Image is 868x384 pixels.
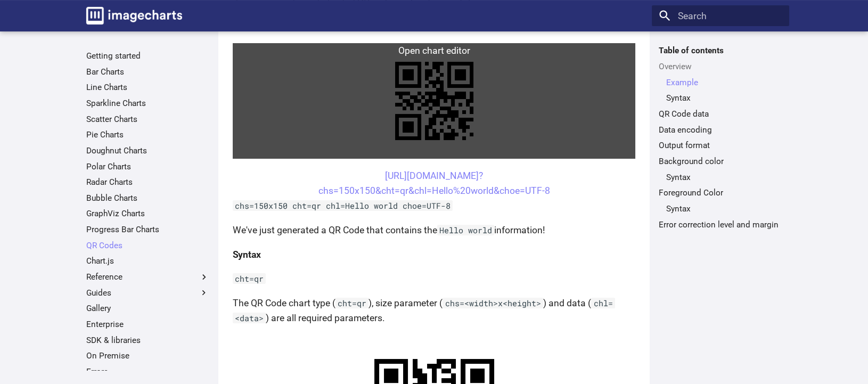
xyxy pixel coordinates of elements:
label: Reference [86,272,209,282]
code: cht=qr [335,298,369,308]
a: GraphViz Charts [86,208,209,219]
a: Error correction level and margin [659,219,782,230]
code: Hello world [437,225,495,235]
p: We've just generated a QR Code that contains the information! [233,223,636,238]
label: Table of contents [652,45,789,56]
img: logo [86,7,182,24]
a: Example [666,77,782,88]
a: Bar Charts [86,67,209,77]
code: chs=150x150 cht=qr chl=Hello world choe=UTF-8 [233,200,453,211]
a: Chart.js [86,256,209,266]
a: Line Charts [86,82,209,93]
a: Output format [659,140,782,151]
a: On Premise [86,350,209,361]
nav: Table of contents [652,45,789,230]
label: Guides [86,288,209,298]
nav: Foreground Color [659,203,782,214]
a: Syntax [666,203,782,214]
nav: Overview [659,77,782,104]
a: Enterprise [86,319,209,330]
a: Errors [86,366,209,377]
a: Background color [659,156,782,167]
p: The QR Code chart type ( ), size parameter ( ) and data ( ) are all required parameters. [233,296,636,325]
a: Getting started [86,51,209,61]
a: Gallery [86,303,209,314]
nav: Background color [659,172,782,183]
a: Radar Charts [86,177,209,187]
a: QR Code data [659,109,782,119]
a: Overview [659,61,782,72]
a: Image-Charts documentation [81,2,187,29]
code: cht=qr [233,273,266,284]
h4: Syntax [233,247,636,262]
a: Data encoding [659,125,782,135]
a: QR Codes [86,240,209,251]
a: Doughnut Charts [86,145,209,156]
a: Foreground Color [659,187,782,198]
a: [URL][DOMAIN_NAME]?chs=150x150&cht=qr&chl=Hello%20world&choe=UTF-8 [318,170,550,196]
input: Search [652,5,789,27]
a: Syntax [666,93,782,103]
a: SDK & libraries [86,335,209,346]
a: Syntax [666,172,782,183]
code: chs=<width>x<height> [443,298,543,308]
a: Polar Charts [86,161,209,172]
a: Progress Bar Charts [86,224,209,235]
a: Scatter Charts [86,114,209,125]
a: Bubble Charts [86,193,209,203]
a: Pie Charts [86,129,209,140]
a: Sparkline Charts [86,98,209,109]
